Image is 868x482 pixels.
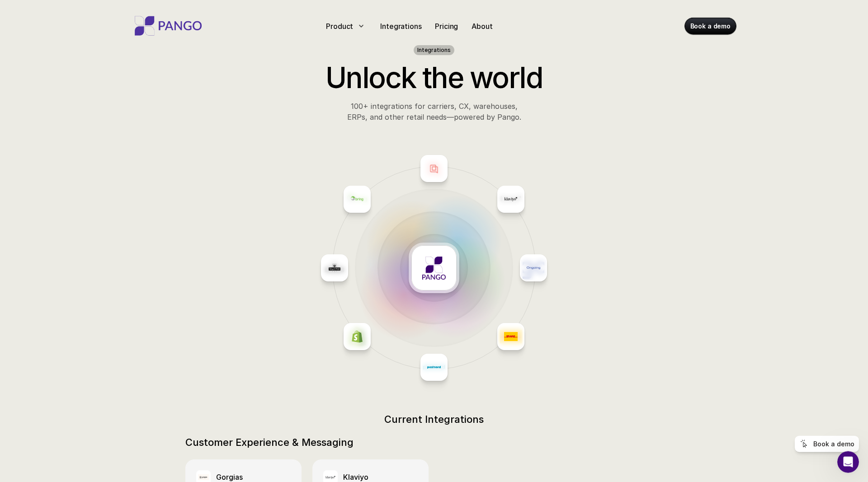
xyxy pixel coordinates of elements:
h2: Current Integrations [185,413,683,425]
img: Placeholder logo [427,360,441,374]
img: Placeholder logo [422,256,446,280]
img: Placeholder logo [427,162,441,175]
p: Pricing [435,21,458,32]
img: Placeholder logo [527,261,540,275]
a: Integrations [377,19,425,33]
img: Placeholder logo [328,261,341,275]
p: Product [326,21,353,32]
img: Placeholder logo [350,330,364,343]
a: Book a demo [685,18,736,34]
h3: Gorgias [216,473,243,482]
p: Integrations [380,21,421,32]
p: 100+ integrations for carriers, CX, warehouses, ERPs, and other retail needs—powered by Pango. [264,101,604,122]
h3: Klaviyo [343,473,368,482]
img: Placeholder logo [504,192,518,206]
h2: Customer Experience & Messaging [185,436,354,448]
a: Pricing [431,19,462,33]
p: About [472,21,492,32]
h1: Integrations [417,47,451,53]
a: About [468,19,496,33]
h2: Unlock the world [264,61,604,95]
p: Book a demo [690,22,731,31]
img: Placeholder logo [350,192,364,206]
a: Book a demo [795,436,859,452]
iframe: Intercom live chat [837,451,859,473]
img: Placeholder logo [504,330,518,343]
p: Book a demo [813,440,854,448]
